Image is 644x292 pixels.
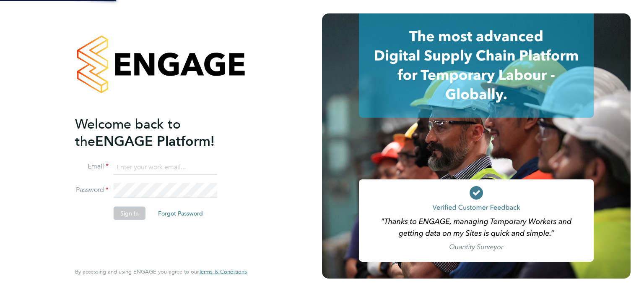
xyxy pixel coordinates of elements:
[114,207,145,220] button: Sign In
[199,268,247,275] span: Terms & Conditions
[151,207,210,220] button: Forgot Password
[75,116,181,149] span: Welcome back to the
[75,186,109,195] label: Password
[75,162,109,171] label: Email
[75,115,239,150] h2: ENGAGE Platform!
[75,268,247,275] span: By accessing and using ENGAGE you agree to our
[114,160,217,175] input: Enter your work email...
[199,268,247,275] a: Terms & Conditions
